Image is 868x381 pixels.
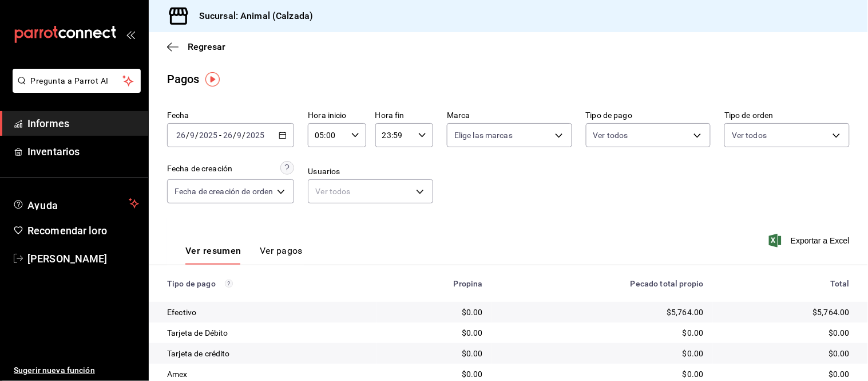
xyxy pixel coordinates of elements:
font: $0.00 [462,370,483,379]
font: $0.00 [462,308,483,317]
button: Exportar a Excel [771,234,850,248]
font: Pagos [167,72,200,86]
font: Tarjeta de crédito [167,349,230,358]
font: Sugerir nueva función [14,366,95,375]
input: -- [223,131,233,140]
font: [PERSON_NAME] [27,253,108,265]
font: Total [830,279,850,288]
font: Pregunta a Parrot AI [31,76,109,85]
font: - [219,131,221,140]
input: -- [176,131,186,140]
font: Regresar [188,41,225,52]
font: Marca [447,111,470,120]
font: / [243,131,246,140]
font: Propina [454,279,483,288]
font: $5,764.00 [667,308,703,317]
font: Amex [167,370,188,379]
font: Ver todos [593,131,628,140]
font: $0.00 [462,328,483,337]
font: Ver pagos [260,245,303,256]
input: -- [237,131,243,140]
font: $0.00 [829,328,850,337]
font: Pecado total propio [631,279,704,288]
button: abrir_cajón_menú [126,30,135,39]
font: Inventarios [27,146,80,158]
font: Elige las marcas [454,131,513,140]
font: / [195,131,199,140]
font: Tipo de pago [167,279,216,288]
font: $0.00 [462,349,483,358]
font: Tipo de pago [586,111,633,120]
font: Fecha [167,111,189,120]
font: Fecha de creación de orden [175,187,273,196]
font: $0.00 [829,349,850,358]
font: / [233,131,236,140]
font: $0.00 [829,370,850,379]
button: Regresar [167,41,225,52]
div: pestañas de navegación [185,245,303,265]
a: Pregunta a Parrot AI [8,83,141,95]
font: Sucursal: Animal (Calzada) [199,10,313,21]
input: ---- [246,131,265,140]
font: Informes [27,117,69,129]
font: $0.00 [683,349,704,358]
font: Efectivo [167,308,196,317]
font: Ver todos [315,187,350,196]
font: Recomendar loro [27,225,107,237]
font: Hora fin [375,111,405,120]
font: $0.00 [683,328,704,337]
font: Usuarios [308,167,340,176]
font: $5,764.00 [813,308,850,317]
font: $0.00 [683,370,704,379]
font: / [186,131,189,140]
font: Ver resumen [185,245,241,256]
input: ---- [199,131,218,140]
font: Ver todos [732,131,767,140]
svg: Los pagos realizados con Pay y otras terminales son montos brutos. [225,280,233,288]
font: Tipo de orden [724,111,774,120]
font: Hora inicio [308,111,346,120]
img: Marcador de información sobre herramientas [205,72,220,87]
button: Pregunta a Parrot AI [13,69,141,93]
font: Exportar a Excel [791,236,850,245]
input: -- [189,131,195,140]
font: Tarjeta de Débito [167,328,228,337]
font: Ayuda [27,199,58,211]
font: Fecha de creación [167,164,232,173]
